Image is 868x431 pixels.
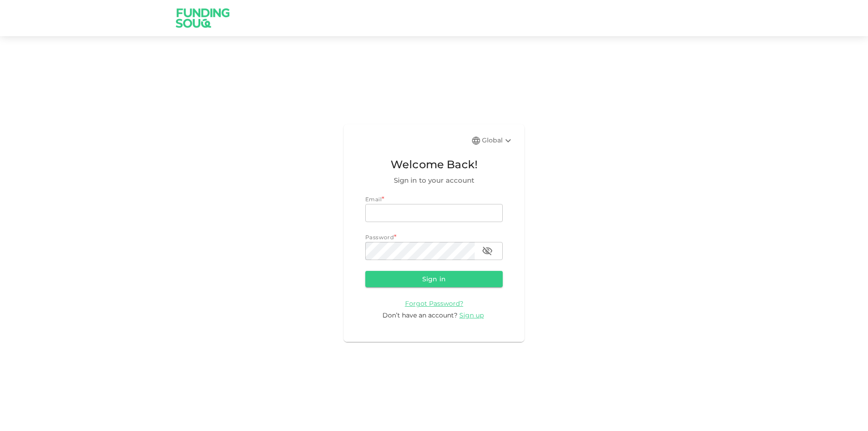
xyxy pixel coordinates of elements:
[365,175,503,186] span: Sign in to your account
[365,204,503,222] input: email
[405,299,463,308] span: Forgot Password?
[365,196,382,203] span: Email
[365,234,394,241] span: Password
[459,311,484,319] span: Sign up
[365,156,503,173] span: Welcome Back!
[405,299,463,308] a: Forgot Password?
[365,271,503,287] button: Sign in
[382,311,458,319] span: Don’t have an account?
[482,135,514,146] div: Global
[365,242,475,260] input: password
